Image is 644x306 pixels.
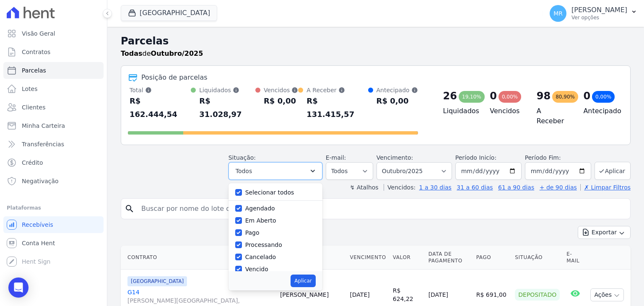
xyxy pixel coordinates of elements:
h2: Parcelas [121,34,631,49]
span: Clientes [22,103,45,112]
a: ✗ Limpar Filtros [580,184,631,191]
span: Negativação [22,177,59,185]
label: Vencido [245,266,268,272]
div: Vencidos [264,86,298,94]
div: 0 [490,89,497,103]
span: Parcelas [22,66,46,75]
span: Visão Geral [22,29,55,38]
a: Crédito [3,154,104,171]
span: Minha Carteira [22,122,65,130]
label: Período Inicío: [455,154,496,161]
a: Conta Hent [3,235,104,252]
span: Transferências [22,140,64,148]
p: de [121,49,203,59]
label: Situação: [229,154,256,161]
div: 0,00% [499,91,521,103]
h4: Liquidados [443,106,477,116]
div: 26 [443,89,457,103]
a: Parcelas [3,62,104,79]
th: Valor [390,246,425,270]
label: Agendado [245,205,275,212]
th: Contrato [121,246,277,270]
span: MR [553,10,563,16]
label: E-mail: [326,154,346,161]
a: Transferências [3,136,104,153]
div: R$ 162.444,54 [130,94,191,121]
div: Depositado [515,289,560,301]
a: Recebíveis [3,216,104,233]
a: Contratos [3,44,104,60]
th: Situação [512,246,563,270]
button: [GEOGRAPHIC_DATA] [121,5,217,21]
div: R$ 131.415,57 [306,94,368,121]
button: Aplicar [595,162,631,180]
button: Todos [229,162,322,180]
div: 80,90% [552,91,578,103]
button: Ações [590,288,624,301]
div: Open Intercom Messenger [8,277,29,298]
button: Exportar [578,226,631,239]
strong: Todas [121,49,143,57]
input: Buscar por nome do lote ou do cliente [136,200,627,217]
th: E-mail [563,246,587,270]
a: Clientes [3,99,104,116]
i: search [125,204,135,214]
div: R$ 0,00 [264,94,298,108]
h4: Antecipado [583,106,617,116]
div: Plataformas [7,203,100,213]
div: A Receber [306,86,368,94]
a: Visão Geral [3,25,104,42]
span: Conta Hent [22,239,55,247]
th: Pago [473,246,512,270]
div: 98 [537,89,551,103]
h4: A Receber [537,106,570,126]
label: Selecionar todos [245,189,294,196]
th: Data de Pagamento [425,246,473,270]
span: Lotes [22,85,38,93]
span: Contratos [22,48,50,56]
a: 31 a 60 dias [457,184,493,191]
label: Vencidos: [384,184,415,191]
div: 19,10% [459,91,485,103]
h4: Vencidos [490,106,523,116]
div: Antecipado [377,86,418,94]
a: [DATE] [350,291,369,298]
span: Recebíveis [22,220,53,229]
p: [PERSON_NAME] [571,6,627,14]
span: Crédito [22,158,43,167]
label: ↯ Atalhos [350,184,378,191]
div: Total [130,86,191,94]
a: Negativação [3,173,104,189]
button: MR [PERSON_NAME] Ver opções [543,2,644,25]
label: Vencimento: [377,154,413,161]
span: Todos [236,166,252,176]
a: Minha Carteira [3,117,104,134]
strong: Outubro/2025 [151,49,203,57]
span: [GEOGRAPHIC_DATA] [127,276,187,286]
div: R$ 31.028,97 [199,94,255,121]
a: + de 90 dias [540,184,577,191]
label: Em Aberto [245,217,276,224]
label: Processando [245,241,282,248]
div: Posição de parcelas [141,73,208,83]
label: Cancelado [245,254,276,260]
a: 1 a 30 dias [419,184,452,191]
button: Aplicar [291,275,315,287]
div: R$ 0,00 [377,94,418,108]
label: Pago [245,229,260,236]
th: Vencimento [346,246,389,270]
p: Ver opções [571,14,627,21]
div: 0 [583,89,590,103]
div: Liquidados [199,86,255,94]
label: Período Fim: [525,153,591,162]
a: Lotes [3,80,104,97]
a: 61 a 90 dias [498,184,534,191]
div: 0,00% [592,91,615,103]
